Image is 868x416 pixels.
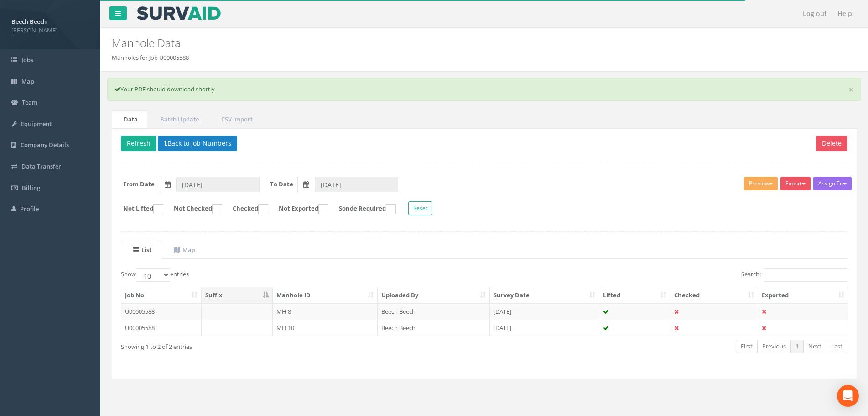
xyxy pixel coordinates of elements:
td: U00005588 [121,320,202,336]
label: Checked [223,204,268,214]
label: Not Checked [165,204,222,214]
span: Equipment [21,120,52,128]
td: [DATE] [490,320,599,336]
a: 1 [790,340,804,353]
strong: Beech Beech [11,17,47,26]
th: Uploaded By: activate to sort column ascending [378,287,490,304]
th: Job No: activate to sort column ascending [121,287,202,304]
button: Export [780,177,811,190]
label: Not Lifted [114,204,163,214]
h2: Manhole Data [112,37,730,49]
button: Refresh [121,136,156,151]
th: Manhole ID: activate to sort column ascending [273,287,378,304]
span: Billing [22,184,40,192]
input: Search: [764,268,847,282]
th: Lifted: activate to sort column ascending [599,287,671,304]
select: Showentries [136,268,170,282]
span: Data Transfer [21,162,61,170]
label: Not Exported [270,204,328,214]
div: Showing 1 to 2 of 2 entries [121,339,416,351]
td: U00005588 [121,303,202,320]
a: Next [803,340,826,353]
uib-tab-heading: List [133,246,151,254]
label: From Date [123,180,155,189]
th: Checked: activate to sort column ascending [670,287,758,304]
a: Previous [757,340,791,353]
a: × [848,85,854,95]
th: Suffix: activate to sort column descending [202,287,273,304]
a: List [121,241,161,259]
td: [DATE] [490,303,599,320]
span: Map [21,77,34,85]
input: From Date [176,177,260,192]
td: MH 10 [273,320,378,336]
a: First [736,340,758,353]
label: Show entries [121,268,189,282]
a: Beech Beech [PERSON_NAME] [11,15,89,34]
a: Batch Update [148,110,208,129]
td: Beech Beech [378,303,490,320]
button: Delete [816,136,847,151]
span: Profile [20,205,39,213]
li: Manholes for Job U00005588 [112,53,189,62]
div: Your PDF should download shortly [107,78,861,101]
span: Team [22,98,37,106]
th: Exported: activate to sort column ascending [758,287,848,304]
uib-tab-heading: Map [174,246,195,254]
button: Reset [408,201,432,215]
a: CSV Import [209,110,262,129]
a: Data [112,110,147,129]
button: Assign To [813,177,852,190]
div: Open Intercom Messenger [837,385,859,407]
span: [PERSON_NAME] [11,26,89,35]
td: MH 8 [273,303,378,320]
input: To Date [315,177,398,192]
th: Survey Date: activate to sort column ascending [490,287,599,304]
span: Company Details [21,141,69,149]
a: Map [162,241,205,259]
label: To Date [270,180,293,189]
td: Beech Beech [378,320,490,336]
button: Preview [744,177,778,190]
label: Search: [741,268,847,282]
a: Last [826,340,847,353]
button: Back to Job Numbers [158,136,237,151]
label: Sonde Required [330,204,396,214]
span: Jobs [21,56,33,64]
